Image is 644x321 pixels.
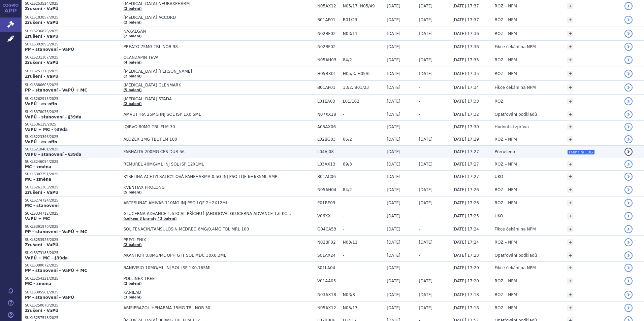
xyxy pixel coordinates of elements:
span: [DATE] [387,162,400,167]
span: [DATE] [387,71,400,76]
span: [DATE] 17:25 [452,214,479,218]
span: Opatřování podkladů [495,112,537,117]
span: - [343,124,383,129]
span: B01AC06 [317,174,340,179]
strong: MC - změna [25,281,51,286]
span: [DATE] [419,201,432,205]
p: SUKLS183857/2025 [25,15,120,20]
span: ARTESUNAT AMIVAS 110MG INJ PSO LQF 2+2X12ML [123,201,292,205]
strong: Zrušení - VaPÚ [25,6,59,11]
span: S01AX24 [317,253,340,258]
span: [DATE] 17:35 [452,58,479,62]
span: - [343,279,383,283]
span: [DATE] [387,17,400,22]
span: [DATE] [387,214,400,218]
p: SUKLS253524/2025 [25,1,120,6]
span: [DATE] 17:24 [452,240,479,245]
span: [MEDICAL_DATA] [PERSON_NAME] [123,69,292,74]
span: KYSELINA ACETYLSALICYLOVÁ PANPHARMA 0,5G INJ PSO LQF 6+6X5ML AMP [123,174,292,179]
span: [DATE] 17:37 [452,17,479,22]
span: ROZ – NPM [495,240,517,245]
span: [DATE] [419,58,432,62]
span: - [343,44,383,49]
span: - [419,112,420,117]
span: - [343,112,383,117]
p: SUKLS391970/2025 [25,224,120,229]
a: detail [624,148,633,156]
span: [DATE] [387,265,400,270]
span: [DATE] 17:29 [452,137,479,142]
span: [DATE] [387,137,400,142]
strong: Zrušení - VaPÚ [25,190,59,195]
span: N03/11 [343,31,383,36]
strong: VaPÚ - stanovení - §39da [25,115,82,119]
a: (2 balení) [123,102,141,106]
span: FABHALTA 200MG CPS DUR 56 [123,149,292,154]
a: + [567,252,573,258]
span: N05/17 [343,306,383,310]
p: SUKLS36129/2025 [25,122,120,127]
span: N02BF02 [317,31,340,36]
span: [DATE] 17:36 [452,31,479,36]
span: ROZ – NPM [495,137,517,142]
p: SUKLS307391/2025 [25,172,120,177]
span: ROZ – NPM [495,292,517,297]
span: B01AF01 [317,17,340,22]
span: UKO [495,174,503,179]
a: + [567,31,573,37]
span: [DATE] 17:20 [452,265,479,270]
a: detail [624,264,633,272]
span: Opatřování podkladů [495,253,537,258]
p: SUKLS386603/2025 [25,83,120,87]
strong: VaPÚ - ex-offo [25,140,57,144]
span: V06XX [317,214,340,218]
span: Fikce čekání na NPM [495,85,536,90]
a: detail [624,83,633,92]
a: + [567,84,573,91]
a: + [567,111,573,117]
a: detail [624,238,633,246]
strong: PP - stanovení - VaPÚ [25,295,74,300]
a: detail [624,16,633,24]
span: 66/2 [343,137,383,142]
p: SUKLS253926/2025 [25,238,120,242]
strong: Zrušení - VaPÚ [25,60,59,65]
a: detail [624,304,633,312]
span: [DATE] 17:26 [452,187,479,192]
p: SUKLS236826/2025 [25,29,120,34]
a: + [567,239,573,245]
span: [DATE] 17:18 [452,306,479,310]
p: SUKLS390072/2025 [25,263,120,268]
span: L02BG03 [317,137,340,142]
span: Fikce čekání na NPM [495,265,536,270]
a: + [567,292,573,298]
span: [DATE] 17:26 [452,201,479,205]
p: SUKLS231307/2025 [25,55,120,60]
a: + [567,161,573,167]
span: N05AX12 [317,306,340,310]
p: SUKLS305561/2025 [25,290,120,295]
span: PREATO 75MG TBL NOB 98 [123,44,292,49]
span: [DATE] [419,137,432,142]
span: - [343,214,383,218]
a: + [567,17,573,23]
span: [DATE] [419,31,432,36]
a: + [567,44,573,50]
a: (2 balení) [123,34,141,38]
span: PREGLENIX [123,238,292,242]
span: - [419,214,420,218]
span: ROZ – NPM [495,58,517,62]
span: [DATE] [419,187,432,192]
p: SUKLS250070/2025 [25,303,120,308]
a: + [567,213,573,219]
span: [DATE] 17:24 [452,227,479,231]
span: 84/2 [343,58,383,62]
strong: VaPÚ + MC [25,216,50,221]
span: N05/17, N05/49 [343,4,383,8]
span: [DATE] [419,4,432,8]
span: KVENTIAX PROLONG [123,185,292,190]
a: + [567,305,573,311]
span: [DATE] 17:33 [452,99,479,104]
span: SOLIFENACIN/TAMSULOSIN MEDREG 6MG/0,4MG TBL MRL 100 [123,227,292,231]
p: SUKLS274724/2025 [25,198,120,203]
